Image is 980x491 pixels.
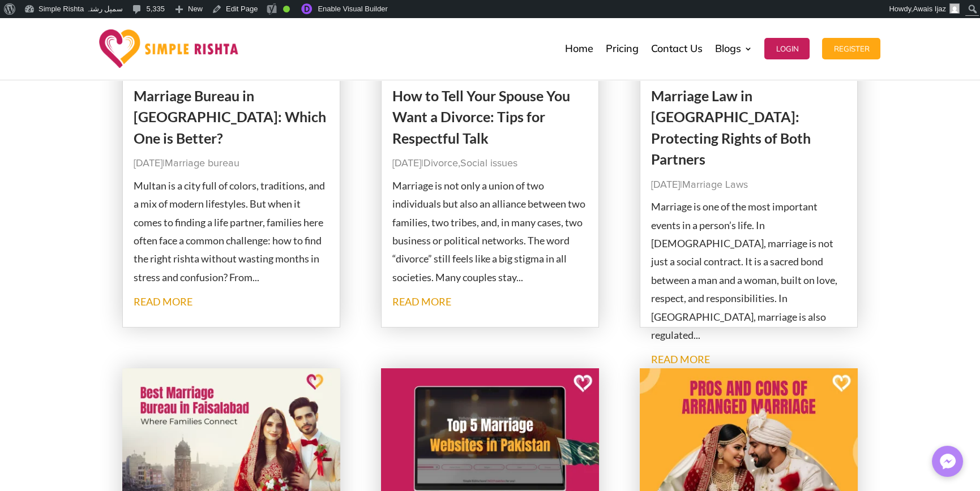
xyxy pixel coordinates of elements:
a: Social issues [460,158,517,169]
a: Home [564,20,593,77]
span: [DATE] [651,180,680,190]
a: Marriage Laws [682,180,748,190]
a: Register [822,20,880,77]
a: Login [764,20,810,77]
button: Login [764,38,810,59]
p: | , [392,154,588,173]
a: Marriage Law in [GEOGRAPHIC_DATA]: Protecting Rights of Both Partners [651,87,811,168]
a: read more [651,353,710,365]
p: Multan is a city full of colors, traditions, and a mix of modern lifestyles. But when it comes to... [134,176,329,286]
a: Marriage bureau [165,158,239,169]
a: read more [134,295,192,308]
a: Blogs [714,20,752,77]
button: Register [822,38,880,59]
a: Pricing [605,20,638,77]
a: Contact Us [651,20,702,77]
p: Marriage is one of the most important events in a person’s life. In [DEMOGRAPHIC_DATA], marriage ... [651,197,847,344]
span: [DATE] [134,158,162,169]
a: read more [392,295,451,308]
p: | [134,154,329,173]
span: Awais Ijaz [913,5,946,13]
a: Divorce [423,158,458,169]
p: | [651,176,847,194]
p: Marriage is not only a union of two individuals but also an alliance between two families, two tr... [392,176,588,286]
a: How to Tell Your Spouse You Want a Divorce: Tips for Respectful Talk [392,87,570,147]
a: Marriage Bureau in [GEOGRAPHIC_DATA]: Which One is Better? [134,87,326,147]
div: Good [283,6,290,12]
span: [DATE] [392,158,421,169]
img: Messenger [936,450,959,473]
